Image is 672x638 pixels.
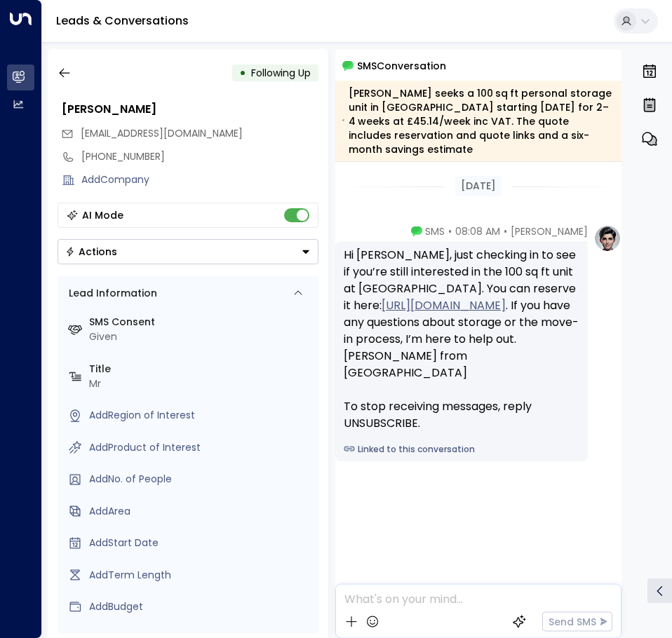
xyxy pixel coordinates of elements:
[89,330,313,344] div: Given
[81,172,318,187] div: AddCompany
[357,57,446,74] span: SMS Conversation
[81,149,318,164] div: [PHONE_NUMBER]
[89,536,313,550] div: AddStart Date
[511,224,588,238] span: [PERSON_NAME]
[81,126,243,140] span: [EMAIL_ADDRESS][DOMAIN_NAME]
[62,101,318,118] div: [PERSON_NAME]
[448,224,452,238] span: •
[239,60,246,86] div: •
[89,568,313,583] div: AddTerm Length
[82,208,123,222] div: AI Mode
[89,440,313,455] div: AddProduct of Interest
[89,599,313,614] div: AddBudget
[382,297,506,314] a: [URL][DOMAIN_NAME]
[81,126,243,141] span: burkett5@me.com
[344,443,580,456] a: Linked to this conversation
[593,224,621,252] img: profile-logo.png
[89,315,313,330] label: SMS Consent
[89,504,313,519] div: AddArea
[58,239,318,264] div: Button group with a nested menu
[455,176,502,196] div: [DATE]
[425,224,445,238] span: SMS
[89,362,313,376] label: Title
[89,472,313,487] div: AddNo. of People
[89,408,313,423] div: AddRegion of Interest
[65,245,117,258] div: Actions
[64,286,157,301] div: Lead Information
[455,224,500,238] span: 08:08 AM
[344,247,580,432] div: Hi [PERSON_NAME], just checking in to see if you’re still interested in the 100 sq ft unit at [GE...
[342,86,614,156] div: [PERSON_NAME] seeks a 100 sq ft personal storage unit in [GEOGRAPHIC_DATA] starting [DATE] for 2–...
[58,239,318,264] button: Actions
[89,376,313,391] div: Mr
[56,13,189,29] a: Leads & Conversations
[504,224,507,238] span: •
[251,66,311,80] span: Following Up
